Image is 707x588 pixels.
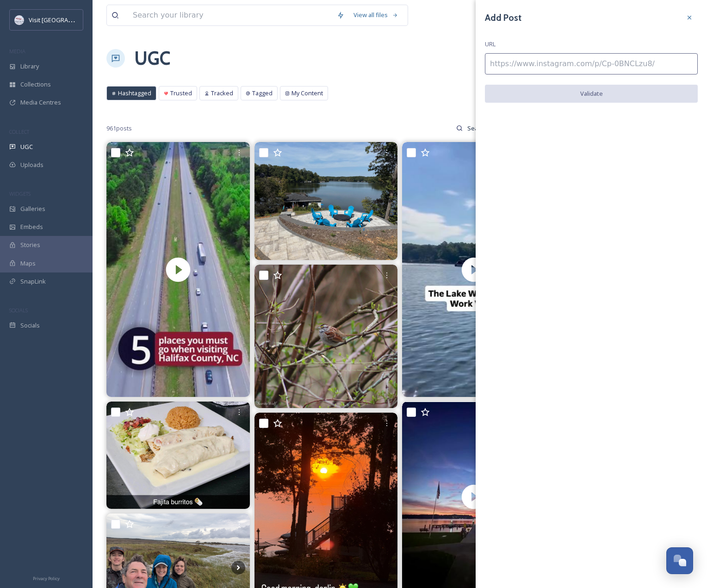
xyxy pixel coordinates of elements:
[20,142,33,151] span: UGC
[485,85,698,103] button: Validate
[20,161,43,169] span: Uploads
[20,80,51,89] span: Collections
[254,142,398,260] img: Limestone Quarry Blend with a view #cambridgepavers #lakegaston #armortec #pavers #hardscapes #ha...
[15,15,24,25] img: logo.png
[20,204,45,213] span: Galleries
[211,89,233,98] span: Tracked
[20,223,43,231] span: Embeds
[9,48,25,55] span: MEDIA
[666,547,693,574] button: Open Chat
[485,40,496,49] span: URL
[402,142,546,397] video: At least weather blows over quickly at #lakegaston ☀️ . #lakelife #weather #sunshine #rainyday #p...
[9,128,29,135] span: COLLECT
[485,53,698,74] input: https://www.instagram.com/p/Cp-0BNCLzu8/
[20,259,36,268] span: Maps
[291,89,323,98] span: My Content
[463,119,493,137] input: Search
[29,15,100,24] span: Visit [GEOGRAPHIC_DATA]
[134,44,170,72] a: UGC
[106,142,250,397] img: thumbnail
[170,89,192,98] span: Trusted
[20,321,40,330] span: Socials
[254,265,398,408] img: White-throated Sparrow Sylvan Heights Bird Park March 2025 #PasserellidaeBySarita #WhiteThroatedS...
[33,572,60,583] a: Privacy Policy
[402,142,546,397] img: thumbnail
[485,11,521,25] h3: Add Post
[128,5,332,25] input: Search your library
[20,277,46,286] span: SnapLink
[118,89,151,98] span: Hashtagged
[106,402,250,509] img: 🌯 Fajita Burritos done right! Grilled to perfection, packed with flavor, and covered in creamy qu...
[106,142,250,397] video: Southern charm, rich history, and spectacular natural setting are just a few of the delights that...
[9,190,31,197] span: WIDGETS
[349,6,403,24] a: View all files
[106,124,132,133] span: 961 posts
[252,89,273,98] span: Tagged
[20,62,39,71] span: Library
[20,98,61,107] span: Media Centres
[33,576,60,582] span: Privacy Policy
[20,241,40,249] span: Stories
[9,307,28,314] span: SOCIALS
